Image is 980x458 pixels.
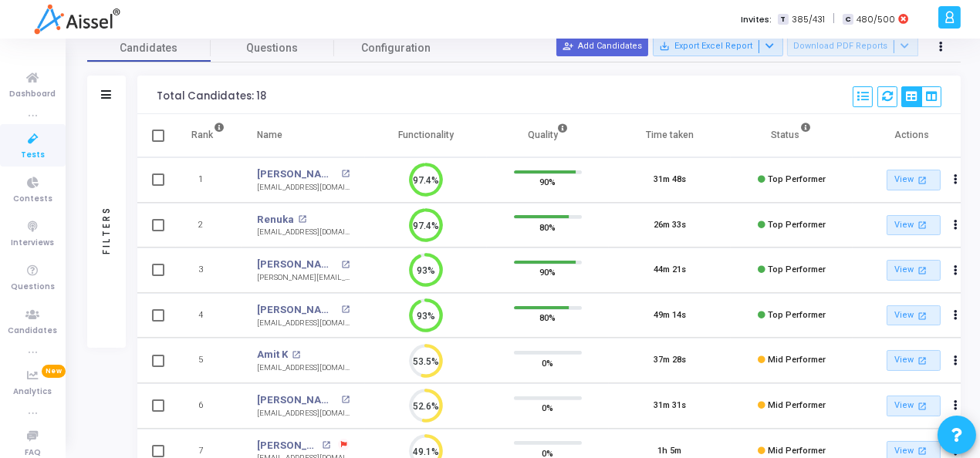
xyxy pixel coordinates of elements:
[13,193,52,206] span: Contests
[658,445,682,458] div: 1h 5m
[792,13,825,26] span: 385/431
[556,36,648,56] button: Add Candidates
[768,355,826,365] span: Mid Performer
[540,310,556,325] span: 80%
[257,182,350,194] div: [EMAIL_ADDRESS][DOMAIN_NAME]
[768,310,826,320] span: Top Performer
[901,86,941,107] div: View Options
[540,174,556,190] span: 90%
[833,11,835,27] span: |
[257,227,350,238] div: [EMAIL_ADDRESS][DOMAIN_NAME]
[768,174,826,184] span: Top Performer
[768,264,826,274] span: Top Performer
[654,173,686,187] div: 31m 48s
[157,90,266,103] div: Total Candidates: 18
[887,170,941,190] a: View
[916,173,929,187] mat-icon: open_in_new
[257,318,350,329] div: [EMAIL_ADDRESS][DOMAIN_NAME]
[365,114,487,157] th: Functionality
[257,126,282,143] div: Name
[257,302,337,318] a: [PERSON_NAME] T
[654,309,686,322] div: 49m 14s
[257,347,288,362] a: Amit K
[654,219,686,232] div: 26m 33s
[887,215,941,236] a: View
[945,350,967,372] button: Actions
[299,215,307,224] mat-icon: open_in_new
[8,325,58,338] span: Candidates
[176,157,242,203] td: 1
[257,272,350,284] div: [PERSON_NAME][EMAIL_ADDRESS][DOMAIN_NAME]
[563,41,573,52] mat-icon: person_add_alt
[945,305,967,326] button: Actions
[741,13,772,26] label: Invites:
[887,350,941,371] a: View
[916,399,929,413] mat-icon: open_in_new
[916,444,929,457] mat-icon: open_in_new
[341,170,350,178] mat-icon: open_in_new
[257,167,337,182] a: [PERSON_NAME]
[787,36,918,56] button: Download PDF Reports
[257,392,337,408] a: [PERSON_NAME]
[361,40,431,56] span: Configuration
[916,309,929,322] mat-icon: open_in_new
[542,355,554,370] span: 0%
[176,203,242,248] td: 2
[257,438,318,453] a: [PERSON_NAME]
[916,354,929,367] mat-icon: open_in_new
[341,261,350,269] mat-icon: open_in_new
[887,305,941,326] a: View
[659,41,670,52] mat-icon: save_alt
[176,114,242,157] th: Rank
[768,400,826,410] span: Mid Performer
[768,446,826,456] span: Mid Performer
[542,400,554,416] span: 0%
[176,338,242,383] td: 5
[257,212,294,227] a: Renuka
[945,260,967,281] button: Actions
[10,88,56,101] span: Dashboard
[646,126,694,143] div: Time taken
[257,362,350,374] div: [EMAIL_ADDRESS][DOMAIN_NAME]
[42,365,66,378] span: New
[176,383,242,429] td: 6
[887,396,941,416] a: View
[100,146,113,315] div: Filters
[916,264,929,277] mat-icon: open_in_new
[778,14,788,25] span: T
[654,264,686,277] div: 44m 21s
[916,218,929,231] mat-icon: open_in_new
[341,305,350,314] mat-icon: open_in_new
[768,220,826,230] span: Top Performer
[257,408,350,419] div: [EMAIL_ADDRESS][DOMAIN_NAME]
[176,248,242,293] td: 3
[34,4,120,35] img: logo
[176,293,242,338] td: 4
[487,114,609,157] th: Quality
[21,149,45,162] span: Tests
[887,260,941,281] a: View
[322,441,330,450] mat-icon: open_in_new
[87,40,211,56] span: Candidates
[653,36,783,56] button: Export Excel Report
[211,40,334,56] span: Questions
[731,114,853,157] th: Status
[853,114,975,157] th: Actions
[11,281,55,294] span: Questions
[257,257,337,272] a: [PERSON_NAME] M
[14,386,52,399] span: Analytics
[654,399,686,413] div: 31m 31s
[292,351,301,359] mat-icon: open_in_new
[945,396,967,417] button: Actions
[341,396,350,404] mat-icon: open_in_new
[540,219,556,234] span: 80%
[843,14,853,25] span: C
[12,237,55,250] span: Interviews
[945,170,967,191] button: Actions
[654,354,686,367] div: 37m 28s
[857,13,895,26] span: 480/500
[540,264,556,280] span: 90%
[945,214,967,236] button: Actions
